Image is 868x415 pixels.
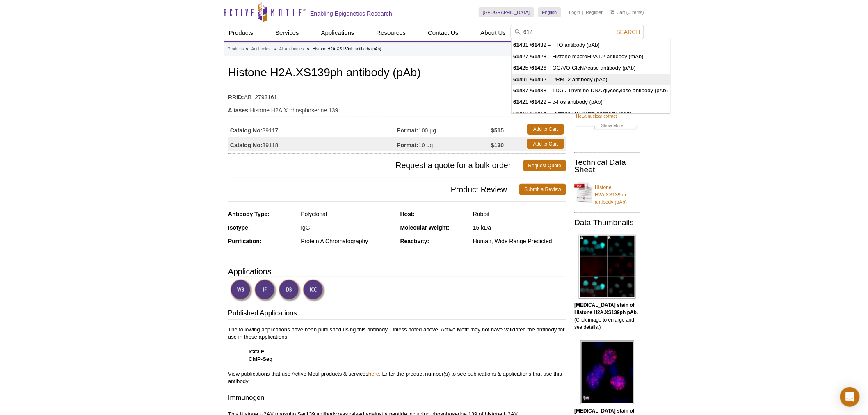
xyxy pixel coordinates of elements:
input: Keyword, Cat. No. [511,25,644,39]
h2: Data Thumbnails [574,219,640,226]
li: 31 / 32 – FTO antibody (pAb) [512,39,670,51]
a: Add to Cart [527,124,564,135]
a: Cart [611,9,625,15]
strong: Reactivity: [400,238,429,244]
strong: 614 [514,65,523,71]
li: » [307,47,309,51]
strong: Format: [397,127,418,134]
strong: 614 [532,53,541,59]
div: Open Intercom Messenger [840,387,860,407]
a: Services [270,25,304,41]
strong: 614 [532,65,541,71]
strong: 614 [532,110,541,116]
img: Your Cart [611,10,614,14]
a: HeLa nuclear extract [576,112,617,120]
li: 91 / 92 – PRMT2 antibody (pAb) [512,74,670,85]
div: 15 kDa [473,224,566,231]
strong: Format: [397,141,418,149]
td: AB_2793161 [228,89,566,102]
div: Rabbit [473,210,566,218]
td: 39117 [228,122,397,137]
strong: 614 [514,87,523,93]
strong: Purification: [228,238,262,244]
li: | [582,7,584,17]
strong: Catalog No: [230,127,263,134]
img: Dot Blot Validated [279,279,301,302]
strong: Molecular Weight: [400,224,450,231]
strong: 614 [514,42,523,48]
strong: ICC/IF [249,349,264,355]
a: Histone H2A.XS139ph antibody (pAb) [574,179,640,206]
a: Products [224,25,258,41]
strong: 614 [532,42,541,48]
div: Human, Wide Range Predicted [473,237,566,245]
div: Protein A Chromatography [301,237,394,245]
a: Submit a Review [519,184,566,195]
strong: 614 [532,87,541,93]
a: All Antibodies [279,46,304,53]
span: Search [617,29,640,35]
li: 21 / 22 – c-Fos antibody (pAb) [512,96,670,108]
img: Immunofluorescence Validated [254,279,277,302]
a: Show More [576,122,638,131]
strong: 614 [514,53,523,59]
img: Immunocytochemistry Validated [303,279,325,302]
h1: Histone H2A.XS139ph antibody (pAb) [228,66,566,80]
li: 37 / 38 – TDG / Thymine-DNA glycosylase antibody (pAb) [512,85,670,96]
strong: $130 [491,141,504,149]
li: Histone H2A.XS139ph antibody (pAb) [313,47,381,51]
p: (Click image to enlarge and see details.) [574,301,640,331]
li: 25 / 26 – OGA/O-GlcNAcase antibody (pAb) [512,62,670,74]
span: Product Review [228,184,519,195]
a: Antibodies [251,46,271,53]
a: Resources [372,25,411,41]
button: Search [614,28,643,36]
img: Western Blot Validated [230,279,253,302]
td: 10 µg [397,137,491,151]
a: Contact Us [423,25,463,41]
div: Polyclonal [301,210,394,218]
b: [MEDICAL_DATA] stain of Histone H2A.XS139ph pAb. [574,302,638,315]
li: 13 / 14 – Histone H4H18ph antibody (pAb) [512,108,670,119]
li: 27 / 28 – Histone macroH2A1.2 antibody (mAb) [512,51,670,62]
li: » [274,47,276,51]
a: Login [569,9,580,15]
a: Applications [316,25,359,41]
div: IgG [301,224,394,231]
strong: Antibody Type: [228,211,270,217]
strong: Aliases: [228,107,250,114]
strong: 614 [532,99,541,105]
strong: $515 [491,127,504,134]
h2: Technical Data Sheet [574,159,640,173]
strong: Isotype: [228,224,250,231]
strong: 614 [514,76,523,82]
h3: Published Applications [228,308,566,320]
p: The following applications have been published using this antibody. Unless noted above, Active Mo... [228,326,566,385]
a: English [538,7,561,17]
h2: Enabling Epigenetics Research [310,10,392,17]
strong: 614 [514,110,523,116]
li: » [246,47,248,51]
strong: Catalog No: [230,141,263,149]
span: Request a quote for a bulk order [228,160,523,171]
strong: RRID: [228,93,244,101]
a: Add to Cart [527,139,564,149]
a: Request Quote [523,160,566,171]
h3: Applications [228,265,566,278]
a: Register [586,9,603,15]
li: (0 items) [611,7,644,17]
strong: ChIP-Seq [249,356,273,362]
a: About Us [476,25,511,41]
td: 39118 [228,137,397,151]
td: 100 µg [397,122,491,137]
td: Histone H2A.X phosphoserine 139 [228,102,566,115]
h3: Immunogen [228,393,566,404]
a: Products [228,46,244,53]
strong: 614 [514,99,523,105]
strong: 614 [532,76,541,82]
strong: Host: [400,211,415,217]
a: here [368,371,379,377]
a: [GEOGRAPHIC_DATA] [479,7,534,17]
img: Histone H2A.XS139ph antibody (pAb) tested by immunofluorescence. [579,235,636,299]
img: Histone H2A.XS139ph antibody (pAb) tested by immunofluorescence. [580,340,634,404]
